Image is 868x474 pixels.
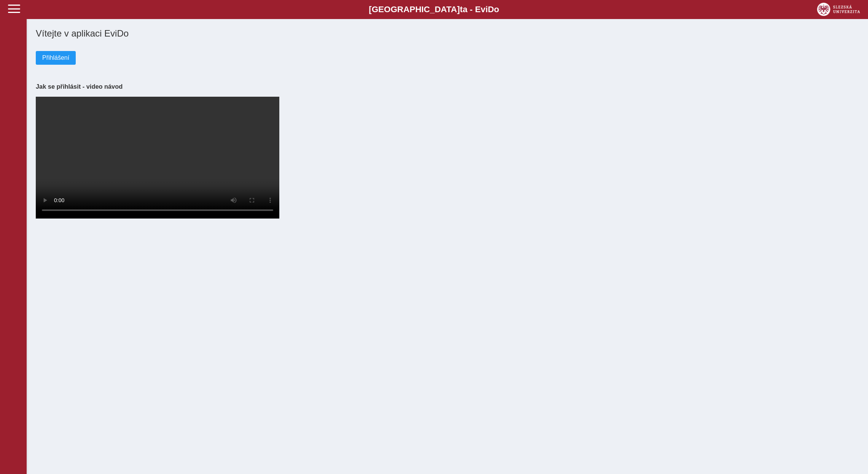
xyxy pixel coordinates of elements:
img: logo_web_su.png [817,3,860,16]
h1: Vítejte v aplikaci EviDo [36,28,859,39]
span: o [494,5,499,14]
video: Your browser does not support the video tag. [36,97,279,219]
button: Přihlášení [36,51,76,65]
span: Přihlášení [42,54,69,61]
h3: Jak se přihlásit - video návod [36,83,859,90]
span: t [460,5,462,14]
b: [GEOGRAPHIC_DATA] a - Evi [23,5,845,14]
span: D [488,5,494,14]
